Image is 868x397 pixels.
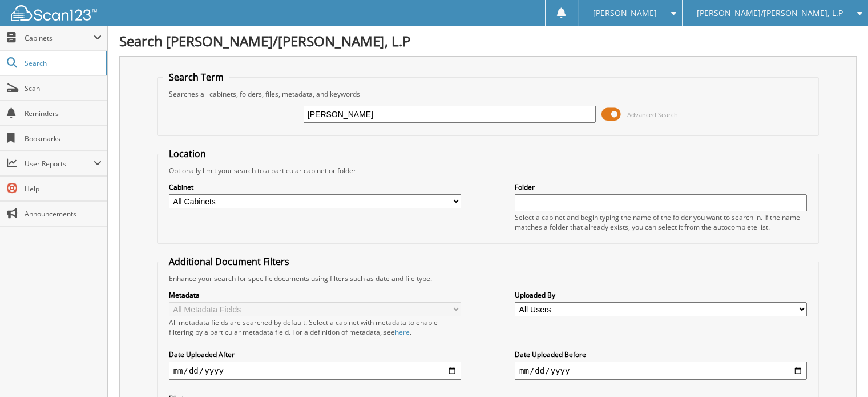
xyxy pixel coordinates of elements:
[811,342,868,397] iframe: Chat Widget
[25,159,94,169] span: User Reports
[163,274,813,283] div: Enhance your search for specific documents using filters such as date and file type.
[163,89,813,99] div: Searches all cabinets, folders, files, metadata, and keywords
[169,182,461,192] label: Cabinet
[25,83,102,93] span: Scan
[169,290,461,300] label: Metadata
[25,209,102,219] span: Announcements
[515,362,807,380] input: end
[627,110,678,119] span: Advanced Search
[163,255,295,268] legend: Additional Document Filters
[169,362,461,380] input: start
[515,212,807,232] div: Select a cabinet and begin typing the name of the folder you want to search in. If the name match...
[25,109,102,118] span: Reminders
[169,350,461,359] label: Date Uploaded After
[515,182,807,192] label: Folder
[697,10,843,17] span: [PERSON_NAME]/[PERSON_NAME], L.P
[25,184,102,194] span: Help
[592,10,656,17] span: [PERSON_NAME]
[11,5,97,21] img: scan123-logo-white.svg
[163,166,813,175] div: Optionally limit your search to a particular cabinet or folder
[25,134,102,143] span: Bookmarks
[515,290,807,300] label: Uploaded By
[163,147,212,160] legend: Location
[515,350,807,359] label: Date Uploaded Before
[119,31,857,50] h1: Search [PERSON_NAME]/[PERSON_NAME], L.P
[169,318,461,337] div: All metadata fields are searched by default. Select a cabinet with metadata to enable filtering b...
[163,71,229,83] legend: Search Term
[25,33,94,43] span: Cabinets
[25,58,100,68] span: Search
[395,327,410,337] a: here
